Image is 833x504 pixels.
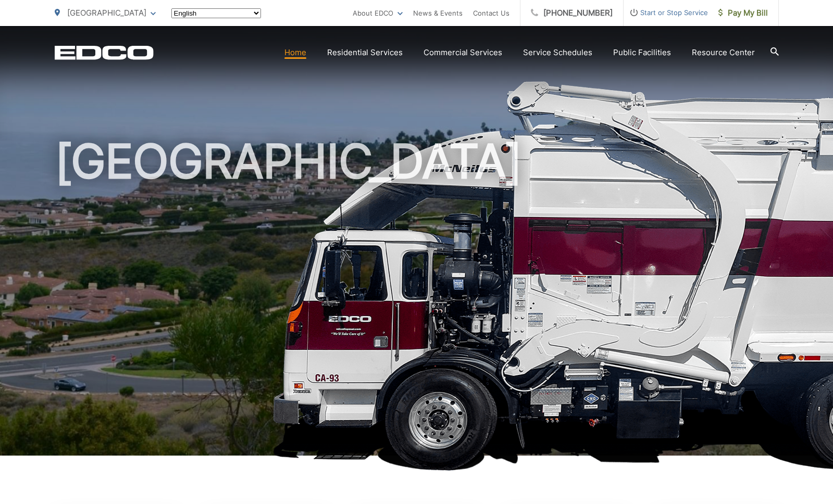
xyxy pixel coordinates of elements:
[613,46,671,59] a: Public Facilities
[67,8,146,18] span: [GEOGRAPHIC_DATA]
[55,135,779,465] h1: [GEOGRAPHIC_DATA]
[523,46,592,59] a: Service Schedules
[353,7,403,19] a: About EDCO
[473,7,509,19] a: Contact Us
[692,46,755,59] a: Resource Center
[424,46,502,59] a: Commercial Services
[327,46,403,59] a: Residential Services
[55,45,154,60] a: EDCD logo. Return to the homepage.
[413,7,463,19] a: News & Events
[284,46,306,59] a: Home
[718,7,768,19] span: Pay My Bill
[171,8,261,18] select: Select a language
